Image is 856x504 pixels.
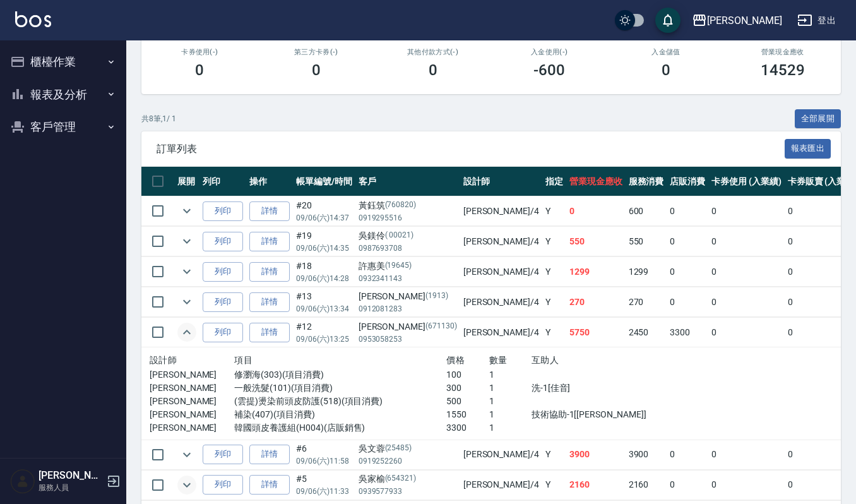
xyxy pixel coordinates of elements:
[5,45,121,78] button: 櫃檯作業
[566,167,626,196] th: 營業現金應收
[667,196,708,226] td: 0
[460,470,542,500] td: [PERSON_NAME] /4
[177,323,196,342] button: expand row
[489,355,508,365] span: 數量
[385,472,417,486] p: (654321)
[293,167,355,196] th: 帳單編號/時間
[489,368,532,381] p: 1
[249,232,290,251] a: 詳情
[293,318,355,347] td: #12
[249,323,290,342] a: 詳情
[542,227,566,256] td: Y
[506,48,593,56] h2: 入金使用(-)
[296,243,352,254] p: 09/06 (六) 14:35
[203,232,243,251] button: 列印
[655,8,681,33] button: save
[532,355,559,365] span: 互助人
[195,61,204,79] h3: 0
[542,257,566,287] td: Y
[203,292,243,312] button: 列印
[385,229,414,243] p: ( 00021)
[460,318,542,347] td: [PERSON_NAME] /4
[489,395,532,408] p: 1
[542,167,566,196] th: 指定
[293,287,355,317] td: #13
[246,167,293,196] th: 操作
[359,455,457,467] p: 0919252260
[662,61,670,79] h3: 0
[249,262,290,282] a: 詳情
[667,440,708,469] td: 0
[234,381,446,395] p: 一般洗髮(101)(項目消費)
[566,318,626,347] td: 5750
[708,318,785,347] td: 0
[359,320,457,333] div: [PERSON_NAME]
[203,445,243,464] button: 列印
[566,196,626,226] td: 0
[566,287,626,317] td: 270
[687,8,787,33] button: [PERSON_NAME]
[359,303,457,315] p: 0912081283
[708,470,785,500] td: 0
[157,48,243,56] h2: 卡券使用(-)
[460,287,542,317] td: [PERSON_NAME] /4
[177,292,196,311] button: expand row
[234,395,446,408] p: (雲提)燙染前頭皮防護(518)(項目消費)
[150,421,234,435] p: [PERSON_NAME]
[203,475,243,495] button: 列印
[359,199,457,212] div: 黃鈺筑
[542,440,566,469] td: Y
[460,227,542,256] td: [PERSON_NAME] /4
[542,318,566,347] td: Y
[542,287,566,317] td: Y
[761,61,805,79] h3: 14529
[5,78,121,111] button: 報表及分析
[293,440,355,469] td: #6
[10,469,35,494] img: Person
[177,476,196,495] button: expand row
[489,408,532,421] p: 1
[359,229,457,243] div: 吳鎂伶
[489,421,532,435] p: 1
[5,111,121,143] button: 客戶管理
[150,381,234,395] p: [PERSON_NAME]
[177,445,196,464] button: expand row
[157,143,785,155] span: 訂單列表
[425,290,448,303] p: (1913)
[296,455,352,467] p: 09/06 (六) 11:58
[39,482,103,493] p: 服務人員
[792,9,841,32] button: 登出
[293,257,355,287] td: #18
[429,61,437,79] h3: 0
[150,408,234,421] p: [PERSON_NAME]
[667,318,708,347] td: 3300
[566,227,626,256] td: 550
[626,196,667,226] td: 600
[249,445,290,464] a: 詳情
[177,232,196,251] button: expand row
[141,113,176,124] p: 共 8 筆, 1 / 1
[626,440,667,469] td: 3900
[359,260,457,273] div: 許惠美
[296,333,352,345] p: 09/06 (六) 13:25
[667,227,708,256] td: 0
[708,257,785,287] td: 0
[359,486,457,497] p: 0939577933
[785,142,831,154] a: 報表匯出
[626,257,667,287] td: 1299
[446,408,489,421] p: 1550
[385,260,412,273] p: (19645)
[739,48,826,56] h2: 營業現金應收
[708,196,785,226] td: 0
[532,381,659,395] p: 洗-1[佳音]
[460,257,542,287] td: [PERSON_NAME] /4
[566,470,626,500] td: 2160
[667,257,708,287] td: 0
[296,303,352,315] p: 09/06 (六) 13:34
[708,167,785,196] th: 卡券使用 (入業績)
[203,262,243,282] button: 列印
[626,470,667,500] td: 2160
[359,442,457,455] div: 吳文蓉
[623,48,710,56] h2: 入金儲值
[795,109,841,129] button: 全部展開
